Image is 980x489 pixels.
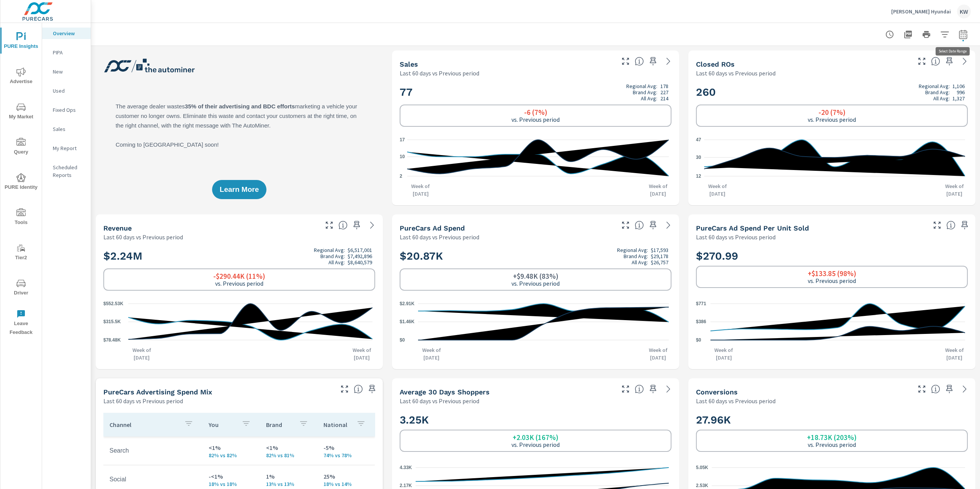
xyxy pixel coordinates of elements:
[696,137,701,142] text: 47
[651,253,668,259] p: $29,178
[400,396,479,406] p: Last 60 days vs Previous period
[808,116,856,123] p: vs. Previous period
[3,138,39,157] span: Query
[624,253,648,259] p: Brand Avg:
[635,384,644,394] span: A rolling 30 day total of daily Shoppers on the dealership website, averaged over the selected da...
[103,337,121,343] text: $78.48K
[348,259,372,265] p: $8,640,579
[314,247,345,253] p: Regional Avg:
[266,421,293,428] p: Brand
[931,219,943,231] button: Make Fullscreen
[103,224,132,232] h5: Revenue
[338,383,351,395] button: Make Fullscreen
[651,247,668,253] p: $17,593
[323,219,335,231] button: Make Fullscreen
[53,29,85,37] p: Overview
[42,47,91,58] div: PIPA
[662,383,675,395] a: See more details in report
[0,23,42,340] div: nav menu
[400,247,671,265] h2: $20.87K
[524,108,547,116] h6: -6 (7%)
[400,232,479,242] p: Last 60 days vs Previous period
[696,413,968,427] h2: 27.96K
[348,247,372,253] p: $6,517,001
[941,182,968,198] p: Week of [DATE]
[323,452,369,458] p: 74% vs 78%
[916,55,928,67] button: Make Fullscreen
[42,104,91,116] div: Fixed Ops
[209,472,254,481] p: -<1%
[513,433,559,441] h6: +2.03K (167%)
[266,481,311,487] p: 13% vs 13%
[109,421,178,428] p: Channel
[400,224,465,232] h5: PureCars Ad Spend
[3,244,39,262] span: Tier2
[696,83,968,101] h2: 260
[931,384,940,394] span: The number of dealer-specified goals completed by a visitor. [Source: This data is provided by th...
[647,219,659,231] span: Save this to your personalized report
[209,452,254,458] p: 82% vs 82%
[351,219,363,231] span: Save this to your personalized report
[696,224,809,232] h5: PureCars Ad Spend Per Unit Sold
[400,83,671,101] h2: 77
[959,55,971,67] a: See more details in report
[619,383,632,395] button: Make Fullscreen
[919,27,934,42] button: Print Report
[53,125,85,133] p: Sales
[418,346,445,361] p: Week of [DATE]
[53,49,85,56] p: PIPA
[946,221,955,230] span: Average cost of advertising per each vehicle sold at the dealer over the selected date range. The...
[42,85,91,96] div: Used
[400,337,405,343] text: $0
[959,383,971,395] a: See more details in report
[952,95,965,101] p: 1,327
[338,221,348,230] span: Total sales revenue over the selected date range. [Source: This data is sourced from the dealer’s...
[400,301,415,306] text: $2.91K
[209,421,235,428] p: You
[647,383,659,395] span: Save this to your personalized report
[633,89,657,95] p: Brand Avg:
[632,259,648,265] p: All Avg:
[696,173,701,179] text: 12
[696,319,706,324] text: $386
[513,272,559,280] h6: +$9.48K (83%)
[710,346,737,361] p: Week of [DATE]
[891,8,951,15] p: [PERSON_NAME] Hyundai
[348,253,372,259] p: $7,492,896
[660,83,668,89] p: 178
[42,66,91,77] div: New
[957,5,971,18] div: KW
[42,142,91,154] div: My Report
[366,383,378,395] span: Save this to your personalized report
[212,180,266,199] button: Learn More
[807,433,857,441] h6: +18.73K (203%)
[213,272,265,280] h6: -$290.44K (11%)
[42,28,91,39] div: Overview
[3,208,39,227] span: Tools
[103,232,183,242] p: Last 60 days vs Previous period
[53,106,85,114] p: Fixed Ops
[328,259,345,265] p: All Avg:
[933,95,950,101] p: All Avg:
[103,470,203,489] td: Social
[266,443,311,452] p: <1%
[941,346,968,361] p: Week of [DATE]
[645,182,671,198] p: Week of [DATE]
[957,89,965,95] p: 996
[42,123,91,135] div: Sales
[53,68,85,75] p: New
[943,383,955,395] span: Save this to your personalized report
[696,249,968,263] h2: $270.99
[808,277,856,284] p: vs. Previous period
[696,60,735,68] h5: Closed ROs
[808,270,856,277] h6: +$133.85 (98%)
[626,83,657,89] p: Regional Avg:
[400,69,479,78] p: Last 60 days vs Previous period
[320,253,345,259] p: Brand Avg:
[266,452,311,458] p: 82% vs 81%
[818,108,846,116] h6: -20 (7%)
[641,95,657,101] p: All Avg:
[354,384,363,394] span: This table looks at how you compare to the amount of budget you spend per channel as opposed to y...
[400,60,418,68] h5: Sales
[400,137,405,142] text: 17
